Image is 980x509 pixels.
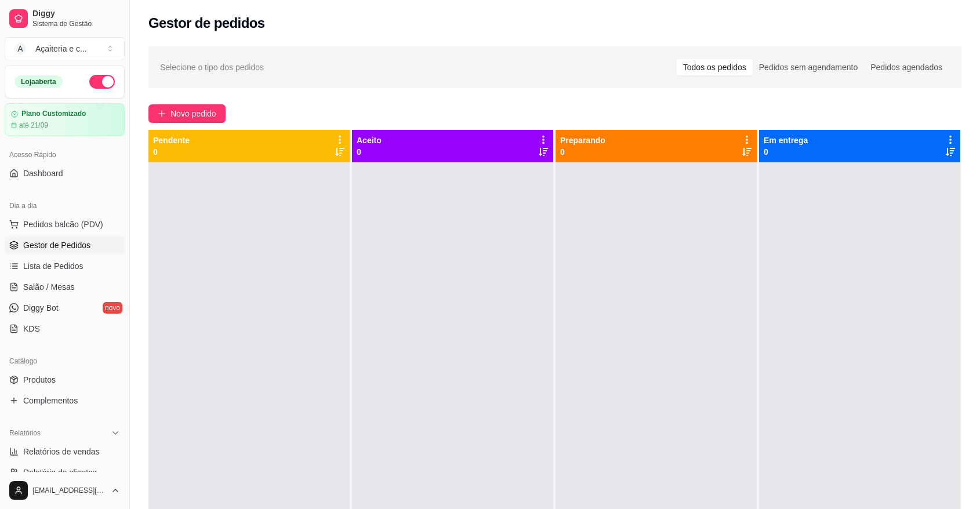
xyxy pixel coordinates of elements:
[560,134,605,146] p: Preparando
[864,59,949,75] div: Pedidos agendados
[153,134,190,146] p: Pendente
[23,219,103,230] span: Pedidos balcão (PDV)
[5,477,125,504] button: [EMAIL_ADDRESS][DOMAIN_NAME]
[160,61,264,74] span: Selecione o tipo dos pedidos
[753,59,864,75] div: Pedidos sem agendamento
[14,43,26,54] span: A
[148,14,265,32] h2: Gestor de pedidos
[23,239,90,251] span: Gestor de Pedidos
[5,5,125,32] a: DiggySistema de Gestão
[5,257,125,275] a: Lista de Pedidos
[5,146,125,164] div: Acesso Rápido
[32,9,120,19] span: Diggy
[5,37,125,60] button: Select a team
[5,299,125,317] a: Diggy Botnovo
[5,197,125,215] div: Dia a dia
[560,146,605,158] p: 0
[35,43,87,54] div: Açaiteria e c ...
[5,370,125,389] a: Produtos
[5,215,125,234] button: Pedidos balcão (PDV)
[89,75,115,89] button: Alterar Status
[158,110,166,118] span: plus
[5,352,125,370] div: Catálogo
[5,463,125,482] a: Relatório de clientes
[32,19,120,28] span: Sistema de Gestão
[5,236,125,254] a: Gestor de Pedidos
[677,59,753,75] div: Todos os pedidos
[23,395,78,406] span: Complementos
[764,146,808,158] p: 0
[23,467,97,478] span: Relatório de clientes
[5,391,125,410] a: Complementos
[23,374,56,386] span: Produtos
[764,134,808,146] p: Em entrega
[23,446,100,457] span: Relatórios de vendas
[23,302,59,314] span: Diggy Bot
[23,260,84,272] span: Lista de Pedidos
[5,103,125,136] a: Plano Customizadoaté 21/09
[14,75,63,88] div: Loja aberta
[19,121,48,130] article: até 21/09
[357,134,382,146] p: Aceito
[23,281,75,293] span: Salão / Mesas
[21,110,86,118] article: Plano Customizado
[5,164,125,183] a: Dashboard
[23,168,63,179] span: Dashboard
[5,442,125,461] a: Relatórios de vendas
[170,107,216,120] span: Novo pedido
[148,104,226,123] button: Novo pedido
[5,319,125,338] a: KDS
[357,146,382,158] p: 0
[5,278,125,296] a: Salão / Mesas
[23,323,40,335] span: KDS
[9,428,41,438] span: Relatórios
[32,486,106,495] span: [EMAIL_ADDRESS][DOMAIN_NAME]
[153,146,190,158] p: 0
